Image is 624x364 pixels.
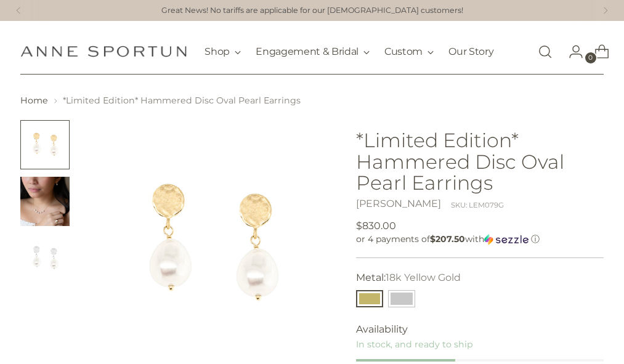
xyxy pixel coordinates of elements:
[161,5,463,17] a: Great News! No tariffs are applicable for our [DEMOGRAPHIC_DATA] customers!
[356,130,604,195] h1: *Limited Edition* Hammered Disc Oval Pearl Earrings
[356,290,383,307] button: 18k Yellow Gold
[484,234,529,245] img: Sezzle
[356,198,441,209] a: [PERSON_NAME]
[533,39,557,64] a: Open search modal
[20,95,48,106] a: Home
[356,233,604,245] div: or 4 payments of with
[451,200,504,211] div: SKU: LEM079G
[20,120,70,169] button: Change image to image 1
[384,38,434,65] button: Custom
[205,38,241,65] button: Shop
[559,39,583,64] a: Go to the account page
[430,233,465,245] span: $207.50
[63,95,301,106] span: *Limited Edition* Hammered Disc Oval Pearl Earrings
[20,46,187,57] a: Anne Sportun Fine Jewellery
[356,339,473,350] span: In stock, and ready to ship
[386,272,461,283] span: 18k Yellow Gold
[356,270,461,285] label: Metal:
[356,322,408,337] span: Availability
[585,52,596,63] span: 0
[585,39,609,64] a: Open cart modal
[388,290,415,307] button: 14k White Gold
[20,233,70,283] button: Change image to image 3
[256,38,370,65] button: Engagement & Bridal
[356,219,396,233] span: $830.00
[20,177,70,226] button: Change image to image 2
[356,233,604,245] div: or 4 payments of$207.50withSezzle Click to learn more about Sezzle
[448,38,493,65] a: Our Story
[20,94,603,107] nav: breadcrumbs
